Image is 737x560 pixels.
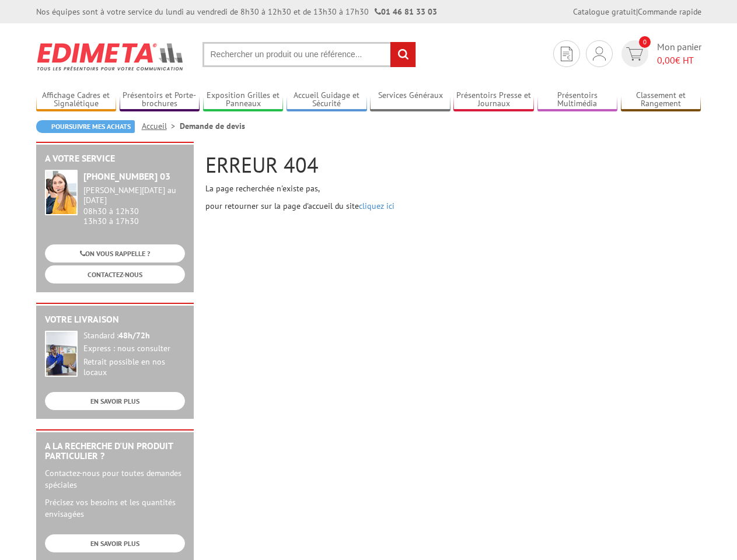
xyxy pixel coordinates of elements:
a: Accueil [142,121,180,131]
a: ON VOUS RAPPELLE ? [45,244,185,262]
h2: Votre livraison [45,314,185,325]
span: 0,00 [657,54,675,66]
h2: A votre service [45,153,185,164]
span: Mon panier [657,40,701,67]
img: Edimeta [36,35,185,78]
a: Présentoirs Presse et Journaux [453,90,534,110]
a: Présentoirs et Porte-brochures [120,90,200,110]
p: La page recherchée n'existe pas, [205,183,701,194]
img: devis rapide [561,47,572,61]
img: devis rapide [626,47,643,61]
h1: ERREUR 404 [205,153,701,177]
a: EN SAVOIR PLUS [45,392,185,410]
strong: [PHONE_NUMBER] 03 [83,170,170,182]
input: rechercher [390,42,415,67]
a: Poursuivre mes achats [36,120,135,133]
span: € HT [657,54,701,67]
div: [PERSON_NAME][DATE] au [DATE] [83,185,185,205]
img: widget-service.jpg [45,170,78,215]
a: Présentoirs Multimédia [537,90,618,110]
a: Exposition Grilles et Panneaux [203,90,284,110]
a: Accueil Guidage et Sécurité [287,90,367,110]
img: devis rapide [593,47,606,61]
div: Standard : [83,331,185,341]
h2: A la recherche d'un produit particulier ? [45,441,185,461]
div: 08h30 à 12h30 13h30 à 17h30 [83,185,185,226]
div: | [573,6,701,17]
img: widget-livraison.jpg [45,331,78,377]
div: Express : nous consulter [83,344,185,354]
div: Nos équipes sont à votre service du lundi au vendredi de 8h30 à 12h30 et de 13h30 à 17h30 [36,6,437,17]
a: Commande rapide [638,6,701,17]
strong: 48h/72h [118,330,150,341]
a: Services Généraux [370,90,450,110]
a: devis rapide 0 Mon panier 0,00€ HT [619,40,701,67]
li: Demande de devis [180,120,245,132]
p: Précisez vos besoins et les quantités envisagées [45,496,185,520]
a: EN SAVOIR PLUS [45,534,185,552]
p: Contactez-nous pour toutes demandes spéciales [45,467,185,491]
p: pour retourner sur la page d'accueil du site [205,200,701,212]
a: cliquez ici [359,201,394,211]
input: Rechercher un produit ou une référence... [202,42,416,67]
div: Retrait possible en nos locaux [83,357,185,378]
strong: 01 46 81 33 03 [375,6,437,17]
a: Classement et Rangement [621,90,701,110]
a: Affichage Cadres et Signalétique [36,90,117,110]
span: 0 [639,36,651,48]
a: Catalogue gratuit [573,6,636,17]
a: CONTACTEZ-NOUS [45,265,185,283]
